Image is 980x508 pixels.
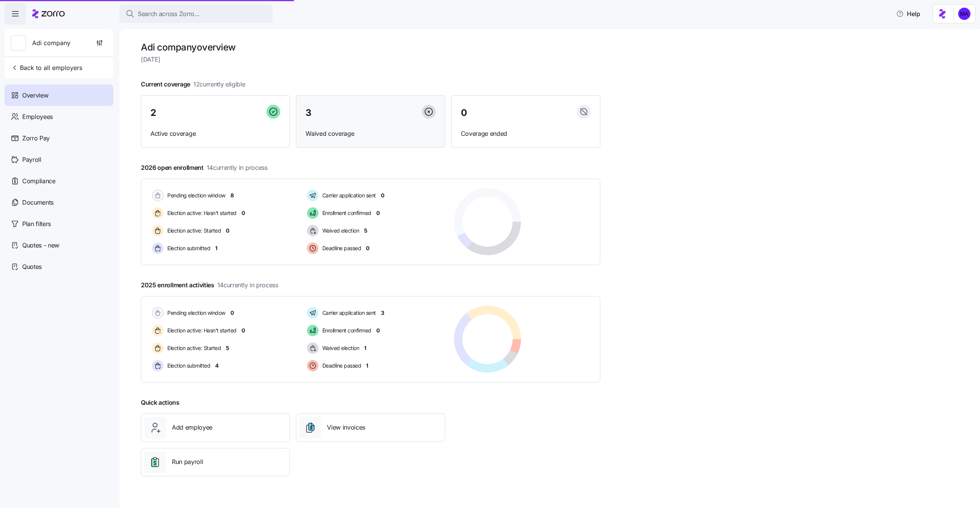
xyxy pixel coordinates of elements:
span: Employees [22,112,53,122]
span: Election active: Started [165,227,221,234]
span: Deadline passed [320,362,361,370]
button: Search across Zorro... [119,5,273,23]
span: Search across Zorro... [138,9,200,19]
a: Overview [5,85,113,106]
span: 1 [364,344,366,352]
span: Election submitted [165,362,210,370]
button: Help [890,6,926,21]
span: Election active: Hasn't started [165,327,237,334]
a: Quotes [5,256,113,277]
span: 3 [381,309,384,317]
span: Waived coverage [305,129,435,138]
span: Enrollment confirmed [320,327,371,334]
span: Zorro Pay [22,134,50,143]
span: Pending election window [165,192,225,199]
span: 5 [364,227,367,234]
span: 0 [376,327,380,334]
a: Documents [5,192,113,213]
span: Back to all employers [11,63,82,72]
span: 8 [230,192,234,199]
a: Payroll [5,149,113,170]
span: 12 currently eligible [193,80,245,89]
span: 2026 open enrollment [141,163,268,173]
span: Payroll [22,155,41,164]
span: Active coverage [150,129,280,138]
span: 2 [150,108,156,117]
span: 5 [226,344,229,352]
span: Quotes - new [22,241,59,250]
h1: Adi company overview [141,41,600,53]
span: Waived election [320,344,359,352]
a: Zorro Pay [5,127,113,149]
a: Compliance [5,170,113,192]
span: Carrier application sent [320,192,376,199]
span: Adi company [32,38,70,48]
span: 3 [305,108,312,117]
span: 14 currently in process [217,280,278,290]
span: Election active: Hasn't started [165,209,237,217]
span: Run payroll [172,457,203,467]
span: Quick actions [141,398,180,407]
span: Current coverage [141,80,245,89]
span: 0 [376,209,380,217]
a: Plan filters [5,213,113,234]
span: Plan filters [22,219,51,229]
span: 0 [242,327,245,334]
span: Add employee [172,423,212,432]
span: 0 [381,192,384,199]
span: Coverage ended [461,129,591,138]
span: 0 [226,227,229,234]
span: [DATE] [141,55,600,64]
span: Quotes [22,262,42,272]
span: Election active: Started [165,344,221,352]
span: Documents [22,198,54,207]
span: 0 [242,209,245,217]
span: Overview [22,91,48,100]
span: 1 [215,244,217,252]
span: Help [896,9,920,18]
span: 0 [461,108,467,117]
span: 0 [366,244,369,252]
span: 0 [230,309,234,317]
span: Enrollment confirmed [320,209,371,217]
span: View invoices [327,423,365,432]
span: Carrier application sent [320,309,376,317]
span: 1 [366,362,368,370]
span: 2025 enrollment activities [141,280,278,290]
span: Deadline passed [320,244,361,252]
a: Employees [5,106,113,127]
span: Waived election [320,227,359,234]
button: Back to all employers [8,60,85,75]
span: Pending election window [165,309,225,317]
a: Quotes - new [5,234,113,256]
span: Compliance [22,176,56,186]
img: ddc159ec0097e7aad339c48b92a6a103 [958,8,970,20]
span: Election submitted [165,244,210,252]
span: 4 [215,362,219,370]
span: 14 currently in process [207,163,268,173]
